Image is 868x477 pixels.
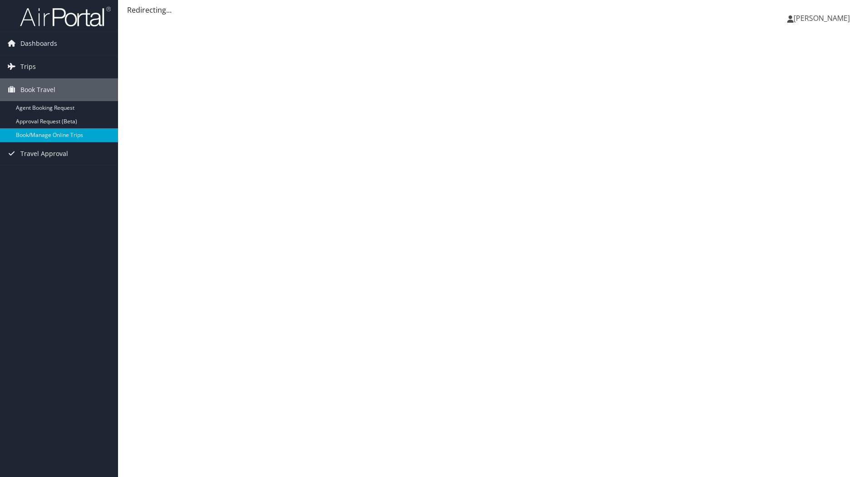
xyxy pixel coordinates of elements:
[20,32,57,55] span: Dashboards
[794,13,850,23] span: [PERSON_NAME]
[20,55,36,78] span: Trips
[787,5,859,32] a: [PERSON_NAME]
[127,5,859,15] div: Redirecting...
[20,142,68,165] span: Travel Approval
[20,6,111,27] img: airportal-logo.png
[20,78,55,101] span: Book Travel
